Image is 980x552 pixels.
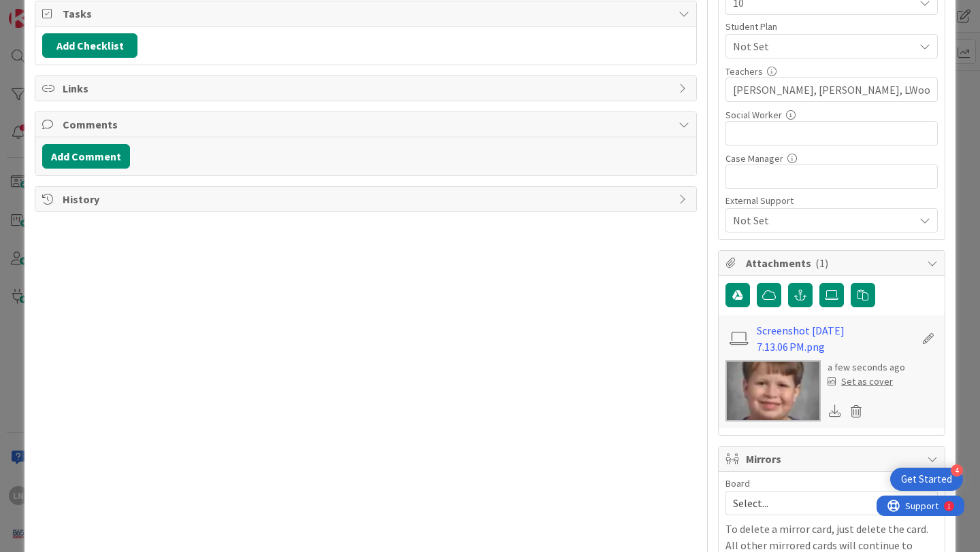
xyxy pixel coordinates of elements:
[71,5,74,16] div: 1
[29,2,62,18] span: Support
[725,109,782,121] label: Social Worker
[63,116,672,133] span: Comments
[63,5,672,22] span: Tasks
[733,38,914,54] span: Not Set
[951,464,963,477] div: 4
[746,255,920,271] span: Attachments
[63,80,672,97] span: Links
[901,472,952,486] div: Get Started
[828,360,905,375] div: a few seconds ago
[42,144,130,169] button: Add Comment
[725,65,763,77] label: Teachers
[757,322,915,355] a: Screenshot [DATE] 7.13.06 PM.png
[725,152,783,165] label: Case Manager
[746,451,920,467] span: Mirrors
[42,33,137,58] button: Add Checklist
[733,212,914,228] span: Not Set
[725,22,938,31] div: Student Plan
[890,468,963,491] div: Open Get Started checklist, remaining modules: 4
[725,479,750,488] span: Board
[725,196,938,205] div: External Support
[828,375,893,389] div: Set as cover
[828,402,843,420] div: Download
[815,256,828,270] span: ( 1 )
[63,191,672,207] span: History
[733,494,907,513] span: Select...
